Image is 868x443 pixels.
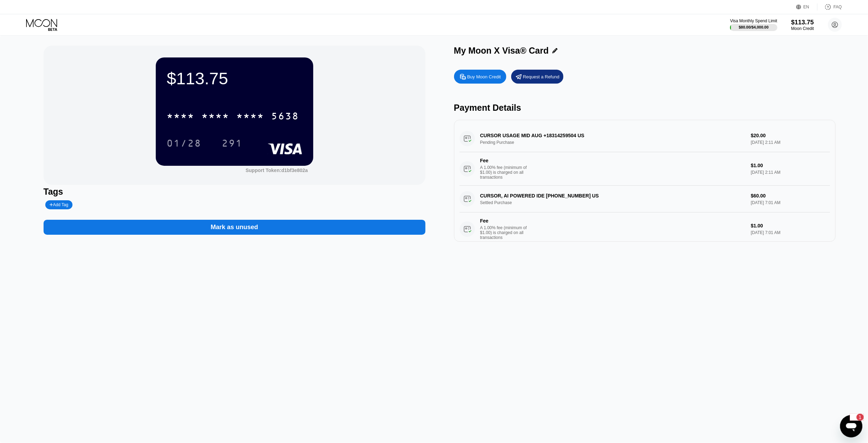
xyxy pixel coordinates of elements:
[791,19,814,31] div: $113.75Moon Credit
[167,139,202,150] div: 01/28
[222,139,243,150] div: 291
[480,225,532,240] div: A 1.00% fee (minimum of $1.00) is charged on all transactions
[467,74,501,80] div: Buy Moon Credit
[751,163,830,168] div: $1.00
[44,187,425,197] div: Tags
[834,5,842,9] div: FAQ
[162,134,207,152] div: 01/28
[480,158,529,163] div: Fee
[454,103,836,113] div: Payment Details
[523,74,560,80] div: Request a Refund
[791,19,814,26] div: $113.75
[751,170,830,175] div: [DATE] 2:11 AM
[246,168,308,173] div: Support Token: d1bf3e802a
[49,202,68,207] div: Add Tag
[246,168,308,173] div: Support Token:d1bf3e802a
[480,165,532,180] div: A 1.00% fee (minimum of $1.00) is charged on all transactions
[751,223,830,228] div: $1.00
[730,18,777,23] div: Visa Monthly Spend Limit
[511,70,563,84] div: Request a Refund
[211,223,258,231] div: Mark as unused
[44,213,425,235] div: Mark as unused
[840,415,862,437] iframe: Кнопка, открывающая окно обмена сообщениями; 1 непрочитанное сообщение
[454,46,549,56] div: My Moon X Visa® Card
[167,69,302,88] div: $113.75
[817,3,842,10] div: FAQ
[460,212,830,246] div: FeeA 1.00% fee (minimum of $1.00) is charged on all transactions$1.00[DATE] 7:01 AM
[850,414,864,421] iframe: Число непрочитанных сообщений
[751,230,830,235] div: [DATE] 7:01 AM
[45,200,72,209] div: Add Tag
[730,18,777,31] div: Visa Monthly Spend Limit$80.00/$4,000.00
[791,26,814,31] div: Moon Credit
[804,5,809,9] div: EN
[480,218,529,224] div: Fee
[271,111,299,123] div: 5638
[460,152,830,186] div: FeeA 1.00% fee (minimum of $1.00) is charged on all transactions$1.00[DATE] 2:11 AM
[217,134,248,152] div: 291
[454,70,506,84] div: Buy Moon Credit
[739,25,769,29] div: $80.00 / $4,000.00
[796,3,817,10] div: EN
